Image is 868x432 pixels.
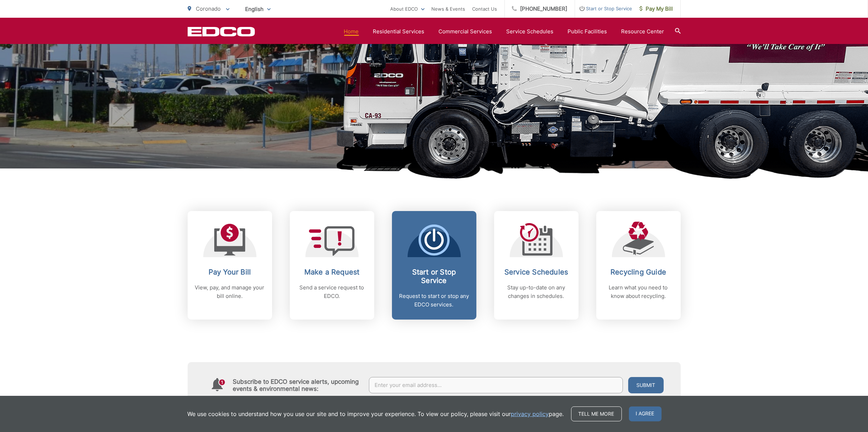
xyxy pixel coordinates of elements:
a: Recycling Guide Learn what you need to know about recycling. [596,211,681,320]
a: News & Events [432,5,465,13]
h2: Pay Your Bill [195,268,265,276]
input: Enter your email address... [369,377,623,393]
a: Public Facilities [568,27,607,36]
p: Request to start or stop any EDCO services. [399,292,469,309]
span: Pay My Bill [640,5,673,13]
p: View, pay, and manage your bill online. [195,283,265,300]
h2: Service Schedules [501,268,571,276]
a: Service Schedules [507,27,554,36]
span: Coronado [196,5,221,12]
span: I agree [629,406,662,421]
a: Contact Us [472,5,497,13]
p: Send a service request to EDCO. [297,283,367,300]
p: We use cookies to understand how you use our site and to improve your experience. To view our pol... [188,410,564,418]
a: Residential Services [373,27,425,36]
a: Service Schedules Stay up-to-date on any changes in schedules. [494,211,579,320]
h2: Start or Stop Service [399,268,469,285]
p: Stay up-to-date on any changes in schedules. [501,283,571,300]
a: Make a Request Send a service request to EDCO. [290,211,374,320]
a: About EDCO [391,5,425,13]
a: EDCD logo. Return to the homepage. [188,27,255,37]
a: Tell me more [571,406,622,421]
a: Resource Center [621,27,664,36]
h2: Recycling Guide [603,268,674,276]
a: Pay Your Bill View, pay, and manage your bill online. [188,211,272,320]
h2: Make a Request [297,268,367,276]
a: Commercial Services [439,27,492,36]
h4: Subscribe to EDCO service alerts, upcoming events & environmental news: [233,378,362,392]
a: Home [344,27,359,36]
span: English [240,3,276,15]
button: Submit [628,377,664,393]
a: privacy policy [511,410,549,418]
p: Learn what you need to know about recycling. [603,283,674,300]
